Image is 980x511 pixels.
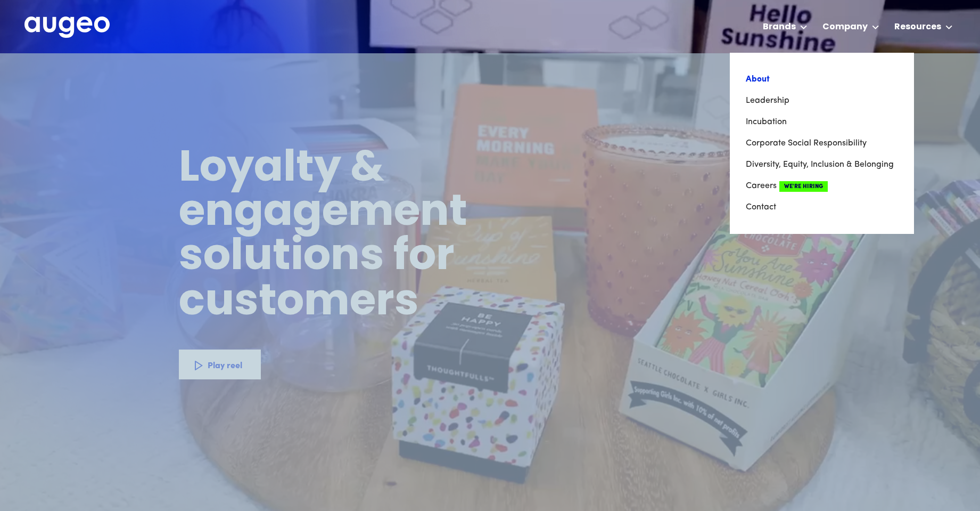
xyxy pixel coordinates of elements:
a: About [746,69,898,90]
a: home [24,17,110,39]
span: We're Hiring [779,181,828,192]
a: Contact [746,197,898,218]
div: Company [822,21,868,34]
div: Resources [894,21,941,34]
div: Brands [763,21,796,34]
a: Incubation [746,111,898,133]
a: Leadership [746,90,898,111]
a: Corporate Social Responsibility [746,133,898,154]
a: Diversity, Equity, Inclusion & Belonging [746,154,898,175]
img: Augeo's full logo in white. [24,17,110,38]
nav: Company [730,53,914,234]
a: CareersWe're Hiring [746,175,898,197]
